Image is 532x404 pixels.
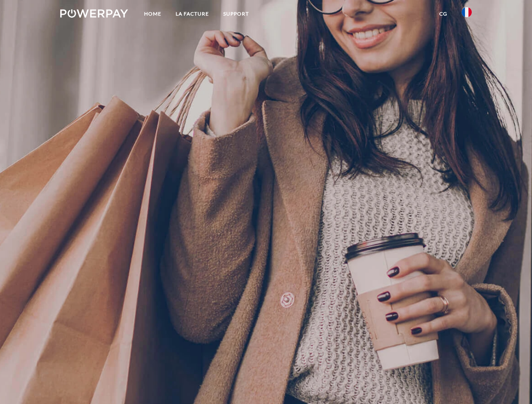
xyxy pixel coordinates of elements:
[432,6,454,21] a: CG
[216,6,256,21] a: Support
[60,9,128,18] img: logo-powerpay-white.svg
[168,6,216,21] a: LA FACTURE
[137,6,168,21] a: Home
[462,7,472,17] img: fr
